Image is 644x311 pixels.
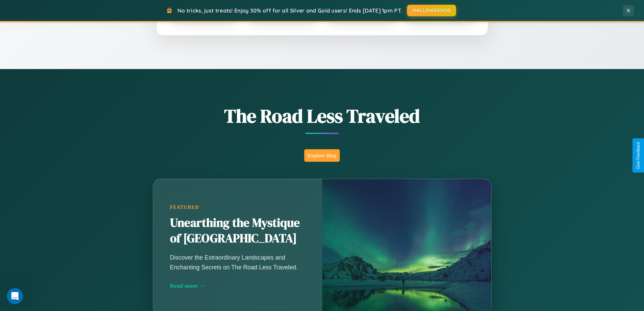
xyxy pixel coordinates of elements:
div: Featured [170,204,305,210]
div: Read more → [170,282,305,289]
button: Explore Blog [304,149,340,162]
h2: Unearthing the Mystique of [GEOGRAPHIC_DATA] [170,215,305,246]
p: Discover the Extraordinary Landscapes and Enchanting Secrets on The Road Less Traveled. [170,253,305,272]
iframe: Intercom live chat [7,288,23,304]
div: Give Feedback [636,142,641,169]
span: No tricks, just treats! Enjoy 30% off for all Silver and Gold users! Ends [DATE] 1pm PT. [177,7,402,14]
button: HALLOWEEN30 [407,5,456,16]
h1: The Road Less Traveled [119,103,525,129]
